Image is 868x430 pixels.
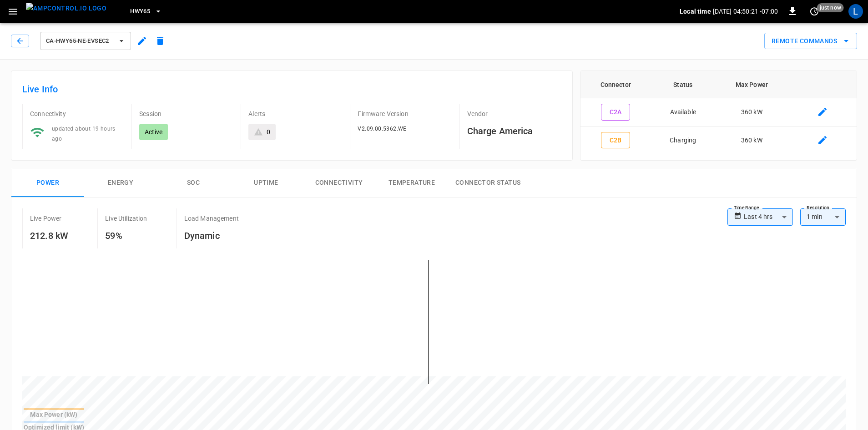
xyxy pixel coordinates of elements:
div: Last 4 hrs [744,208,793,226]
div: profile-icon [848,4,863,19]
span: V2.09.00.5362.WE [358,126,406,132]
button: ca-hwy65-ne-evseC2 [40,32,131,50]
h6: 212.8 kW [30,228,68,243]
button: Energy [84,168,157,197]
p: Active [145,127,162,137]
table: connector table [580,71,857,154]
img: ampcontrol.io logo [26,3,106,14]
p: Local time [680,7,711,16]
p: Alerts [248,109,343,118]
button: Power [11,168,84,197]
h6: Live Info [22,82,561,96]
td: Charging [651,126,715,155]
button: C2A [601,104,630,121]
button: Temperature [375,168,448,197]
td: 360 kW [715,98,788,126]
div: 0 [267,127,270,137]
button: set refresh interval [807,4,822,19]
th: Status [651,71,715,98]
h6: Dynamic [184,228,239,243]
div: 1 min [800,208,846,226]
button: Remote Commands [764,33,857,50]
p: Firmware Version [358,109,452,118]
button: C2B [601,132,630,149]
th: Max Power [715,71,788,98]
p: [DATE] 04:50:21 -07:00 [713,7,778,16]
p: Live Utilization [105,214,147,223]
p: Connectivity [30,109,124,118]
span: HWY65 [130,6,150,17]
label: Time Range [734,204,759,212]
p: Live Power [30,214,62,223]
p: Vendor [467,109,561,118]
p: Load Management [184,214,239,223]
span: updated about 19 hours ago [52,126,116,142]
div: remote commands options [764,33,857,50]
span: ca-hwy65-ne-evseC2 [46,36,113,46]
span: just now [817,3,844,12]
h6: Charge America [467,124,561,138]
button: Uptime [230,168,303,197]
button: Connectivity [303,168,375,197]
th: Connector [580,71,651,98]
td: Available [651,98,715,126]
p: Session [139,109,233,118]
td: 360 kW [715,126,788,155]
button: Connector Status [448,168,528,197]
button: HWY65 [126,3,166,20]
button: SOC [157,168,230,197]
label: Resolution [807,204,829,212]
h6: 59% [105,228,147,243]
